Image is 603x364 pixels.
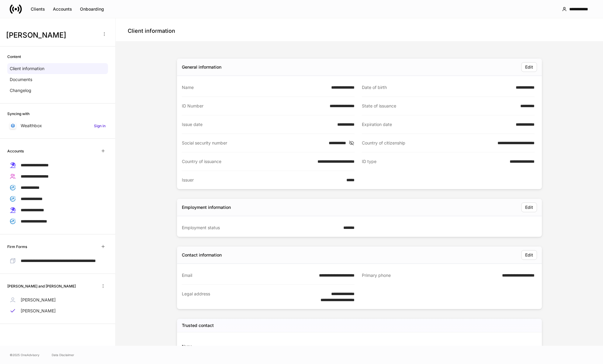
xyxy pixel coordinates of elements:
[7,120,108,131] a: WealthboxSign in
[362,140,494,146] div: Country of citizenship
[182,252,222,258] div: Contact information
[182,272,315,278] div: Email
[362,121,512,128] div: Expiration date
[52,352,74,357] a: Data Disclaimer
[182,121,334,128] div: Issue date
[7,85,108,96] a: Changelog
[362,103,517,109] div: State of issuance
[7,54,21,60] h6: Content
[27,4,49,14] button: Clients
[53,6,72,12] div: Accounts
[525,64,533,70] div: Edit
[182,225,340,231] div: Employment status
[521,202,537,212] button: Edit
[21,297,56,303] p: [PERSON_NAME]
[10,352,40,357] span: © 2025 OneAdvisory
[182,204,231,210] div: Employment information
[182,140,325,146] div: Social security number
[182,322,214,328] h5: Trusted contact
[76,4,108,14] button: Onboarding
[7,74,108,85] a: Documents
[10,87,31,94] p: Changelog
[182,103,326,109] div: ID Number
[10,66,44,72] p: Client information
[362,272,498,279] div: Primary phone
[362,84,512,90] div: Date of birth
[7,63,108,74] a: Client information
[525,252,533,258] div: Edit
[10,77,32,83] p: Documents
[21,308,56,314] p: [PERSON_NAME]
[7,294,108,305] a: [PERSON_NAME]
[182,177,343,183] div: Issuer
[521,250,537,260] button: Edit
[182,84,327,90] div: Name
[525,204,533,210] div: Edit
[7,283,76,289] h6: [PERSON_NAME] and [PERSON_NAME]
[521,62,537,72] button: Edit
[6,30,97,40] h3: [PERSON_NAME]
[7,111,29,117] h6: Syncing with
[182,64,221,70] div: General information
[7,148,24,154] h6: Accounts
[94,123,106,129] h6: Sign in
[362,158,506,165] div: ID type
[80,6,104,12] div: Onboarding
[182,158,314,165] div: Country of issuance
[182,291,317,303] div: Legal address
[7,244,27,250] h6: Firm Forms
[31,6,45,12] div: Clients
[21,123,42,129] p: Wealthbox
[49,4,76,14] button: Accounts
[7,305,108,316] a: [PERSON_NAME]
[128,27,175,35] h4: Client information
[182,343,359,349] div: Name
